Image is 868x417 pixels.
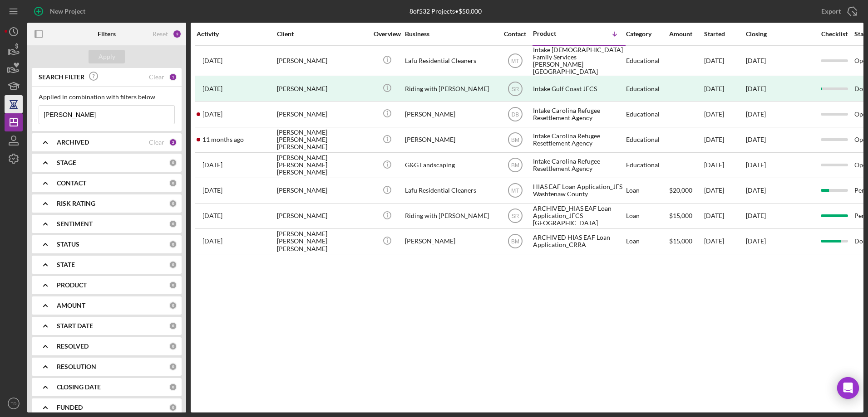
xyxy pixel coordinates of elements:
text: BM [511,137,519,143]
time: 2024-11-25 21:08 [202,161,222,169]
div: Amount [669,30,703,38]
div: Overview [370,30,404,38]
div: Client [277,30,368,38]
div: 0 [169,322,177,330]
div: [PERSON_NAME] [277,179,368,203]
div: Started [704,30,745,38]
div: $20,000 [669,179,703,203]
b: AMOUNT [57,302,85,309]
div: Export [821,2,841,20]
div: 0 [169,220,177,228]
div: [PERSON_NAME] [405,229,496,253]
div: 8 of 532 Projects • $50,000 [409,8,482,15]
div: 3 [173,29,182,39]
div: Reset [153,30,168,38]
text: BM [511,238,519,245]
b: Filters [98,30,116,38]
div: Lafu Residential Cleaners [405,179,496,203]
div: [PERSON_NAME] [277,102,368,126]
b: RISK RATING [57,200,95,207]
div: New Project [50,2,85,20]
div: Riding with [PERSON_NAME] [405,77,496,101]
text: TD [11,401,17,406]
div: [PERSON_NAME] [PERSON_NAME] [PERSON_NAME] [277,153,368,177]
div: [PERSON_NAME] [PERSON_NAME] [PERSON_NAME] [277,229,368,253]
div: Applied in combination with filters below [39,93,175,101]
button: Apply [89,50,125,63]
div: Educational [626,102,668,126]
div: G&G Landscaping [405,153,496,177]
div: $15,000 [669,204,703,228]
div: Closing [746,30,814,38]
div: [DATE] [704,229,745,253]
div: Business [405,30,496,38]
div: 0 [169,363,177,371]
div: HIAS EAF Loan Application_JFS Washtenaw County [533,179,624,203]
div: 0 [169,240,177,248]
time: [DATE] [746,161,766,169]
b: STAGE [57,159,76,166]
div: [DATE] [704,46,745,76]
b: START DATE [57,322,93,330]
b: SEARCH FILTER [39,73,84,81]
div: [PERSON_NAME] [PERSON_NAME] [PERSON_NAME] [277,128,368,152]
div: ARCHIVED HIAS EAF Loan Application_CRRA [533,229,624,253]
div: Activity [197,30,276,38]
b: FUNDED [57,404,83,411]
time: [DATE] [746,136,766,143]
div: 0 [169,403,177,412]
time: 2024-01-03 11:51 [202,85,222,92]
b: STATE [57,261,75,268]
div: [DATE] [704,179,745,203]
b: RESOLUTION [57,363,96,370]
div: Category [626,30,668,38]
div: Contact [498,30,532,38]
div: 1 [169,73,177,81]
text: SR [511,86,519,92]
button: TD [5,394,23,412]
div: Checklist [815,30,853,38]
text: DB [511,112,519,118]
div: [DATE] [704,102,745,126]
b: PRODUCT [57,281,87,289]
text: MT [511,188,519,194]
div: Educational [626,46,668,76]
text: SR [511,213,519,219]
div: 0 [169,179,177,187]
div: [PERSON_NAME] [277,77,368,101]
div: Intake Carolina Refugee Resettlement Agency [533,102,624,126]
div: 0 [169,159,177,167]
div: 0 [169,261,177,269]
div: Loan [626,204,668,228]
div: 0 [169,199,177,208]
time: 2023-07-24 18:24 [202,111,222,118]
time: 2025-05-20 13:53 [202,57,222,64]
div: Loan [626,179,668,203]
div: Loan [626,229,668,253]
div: [PERSON_NAME] [277,46,368,76]
button: Export [812,2,863,20]
b: SENTIMENT [57,220,93,228]
div: Clear [149,139,164,146]
time: [DATE] [746,237,766,245]
time: 2024-01-31 15:49 [202,212,222,219]
div: [PERSON_NAME] [405,128,496,152]
div: [DATE] [704,77,745,101]
div: [PERSON_NAME] [405,102,496,126]
b: RESOLVED [57,343,89,350]
div: 0 [169,383,177,391]
text: BM [511,162,519,169]
time: [DATE] [746,212,766,219]
time: 2024-10-10 14:41 [202,238,222,245]
div: Clear [149,73,164,81]
div: ARCHIVED_HIAS EAF Loan Application_JFCS [GEOGRAPHIC_DATA] [533,204,624,228]
div: Lafu Residential Cleaners [405,46,496,76]
b: ARCHIVED [57,139,89,146]
time: [DATE] [746,110,766,118]
b: CLOSING DATE [57,383,101,391]
b: STATUS [57,241,79,248]
div: Intake Carolina Refugee Resettlement Agency [533,128,624,152]
div: Educational [626,128,668,152]
b: CONTACT [57,179,86,187]
div: 0 [169,342,177,350]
